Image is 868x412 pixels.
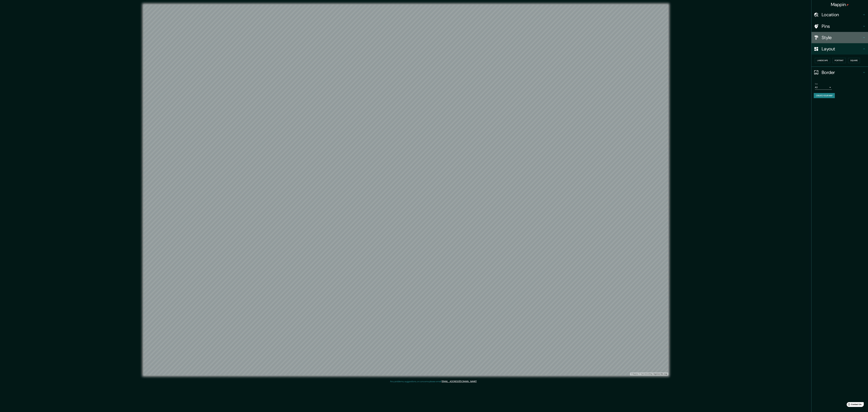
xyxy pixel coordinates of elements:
[811,9,868,20] div: Location
[822,46,862,52] h4: Layout
[822,12,862,18] h4: Location
[814,93,835,98] button: Create your map
[811,43,868,55] div: Layout
[815,58,830,63] button: Landscape
[631,373,639,375] a: Mapbox
[811,67,868,78] div: Border
[477,380,478,383] div: .
[143,5,668,375] canvas: Map
[822,70,862,75] h4: Border
[832,58,846,63] button: Portrait
[822,35,862,40] h4: Style
[639,373,653,375] a: OpenStreetMap
[390,380,477,383] p: Any problems, suggestions, or concerns please email .
[815,83,818,85] label: Size
[815,85,832,90] div: A3
[811,32,868,43] div: Style
[843,401,865,409] iframe: Help widget launcher
[848,58,860,63] button: Square
[846,4,849,6] img: pin-icon.png
[653,373,667,375] a: Map feedback
[811,21,868,32] div: Pins
[831,2,849,7] h4: Mappin
[822,23,862,29] h4: Pins
[442,380,477,383] a: [EMAIL_ADDRESS][DOMAIN_NAME]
